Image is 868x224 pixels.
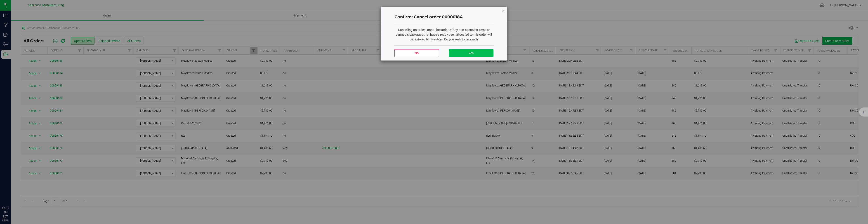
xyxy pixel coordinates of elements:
button: Yes [449,49,493,57]
button: No [394,49,439,57]
span: Cancelling an order cannot be undone. Any non-cannabis items or cannabis packages that have alrea... [396,28,492,41]
span: Yes [469,51,474,55]
button: Close modal [501,8,504,14]
h4: Confirm: Cancel order 00000184 [394,14,493,20]
span: Do you wish to proceed? [444,37,478,41]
